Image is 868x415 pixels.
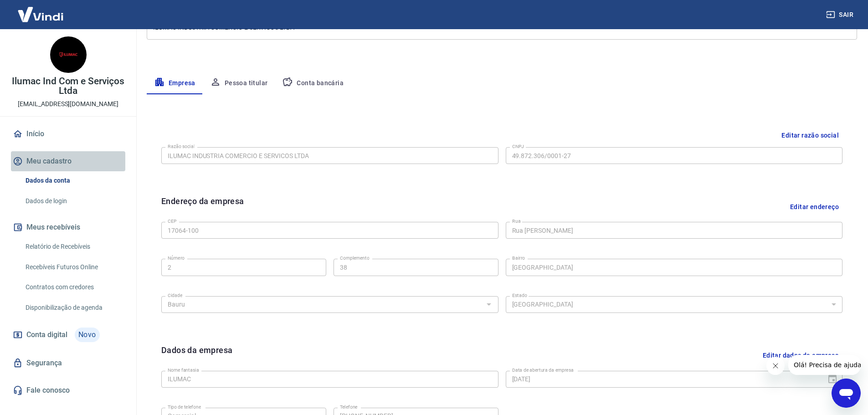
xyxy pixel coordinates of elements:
[5,6,77,14] span: Olá! Precisa de ajuda?
[512,255,525,261] label: Bairro
[512,367,574,374] label: Data de abertura da empresa
[168,218,176,225] label: CEP
[759,344,842,367] button: Editar dados da empresa
[168,292,182,299] label: Cidade
[7,77,129,96] p: Ilumac Ind Com e Serviços Ltda
[168,143,195,150] label: Razão social
[203,72,275,94] button: Pessoa titular
[766,357,785,375] iframe: Fechar mensagem
[18,99,118,109] p: [EMAIL_ADDRESS][DOMAIN_NAME]
[11,380,125,400] a: Fale conosco
[832,379,861,408] iframe: Botão para abrir a janela de mensagens
[512,218,521,225] label: Rua
[512,292,527,299] label: Estado
[22,192,125,210] a: Dados de login
[11,151,125,171] button: Meu cadastro
[164,299,481,310] input: Digite aqui algumas palavras para buscar a cidade
[26,328,67,341] span: Conta digital
[22,171,125,190] a: Dados da conta
[22,258,125,277] a: Recebíveis Futuros Online
[11,124,125,144] a: Início
[50,36,87,73] img: fc90b51f-7085-43a1-a2d3-6cbe33b8469f.jpeg
[824,6,857,23] button: Sair
[340,404,358,410] label: Telefone
[75,328,100,342] span: Novo
[147,72,203,94] button: Empresa
[275,72,351,94] button: Conta bancária
[168,404,201,410] label: Tipo de telefone
[11,217,125,237] button: Meus recebíveis
[786,195,842,218] button: Editar endereço
[22,237,125,256] a: Relatório de Recebíveis
[788,355,861,375] iframe: Mensagem da empresa
[168,255,185,261] label: Número
[161,344,232,367] h6: Dados da empresa
[512,143,524,150] label: CNPJ
[22,298,125,317] a: Disponibilização de agenda
[168,367,199,374] label: Nome fantasia
[11,353,125,373] a: Segurança
[161,195,244,218] h6: Endereço da empresa
[506,371,820,388] input: DD/MM/YYYY
[11,324,125,346] a: Conta digitalNovo
[340,255,370,261] label: Complemento
[22,278,125,297] a: Contratos com credores
[778,127,842,144] button: Editar razão social
[11,0,70,28] img: Vindi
